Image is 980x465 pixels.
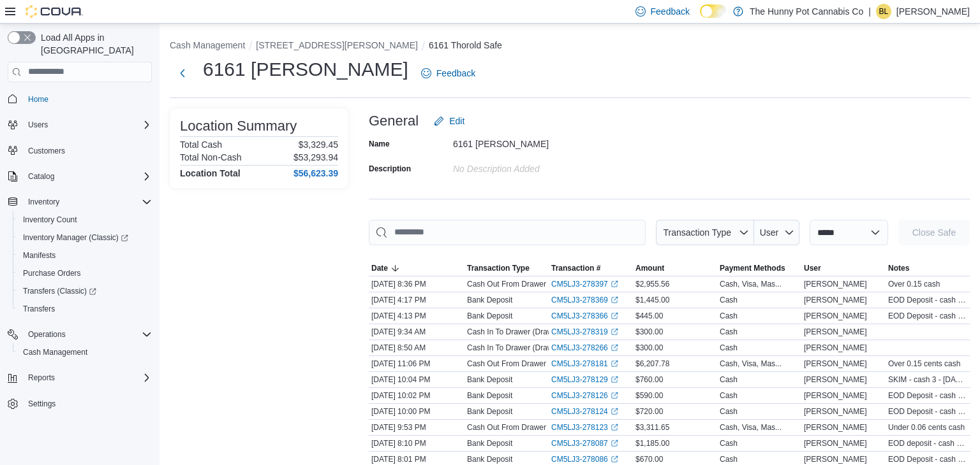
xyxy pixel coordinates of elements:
span: EOD Deposit - cash 1 - [DATE] 1 x $100 4 x $50 20 x $20 2 x $10 [888,406,967,417]
div: [DATE] 9:34 AM [369,324,464,340]
span: $2,955.56 [635,279,669,289]
a: Cash Management [18,345,93,360]
button: Operations [3,325,157,343]
p: $3,329.45 [299,139,338,150]
span: Cash Management [18,345,152,360]
span: [PERSON_NAME] [804,343,867,353]
span: Under 0.06 cents cash [888,422,965,433]
nav: Complex example [8,85,152,447]
svg: External link [611,312,618,320]
span: User [760,227,779,238]
button: Transaction Type [656,220,754,245]
div: Cash [720,295,738,305]
button: User [801,261,886,276]
button: 6161 Thorold Safe [429,40,502,50]
button: Inventory Count [13,211,157,229]
span: Transfers [18,301,152,317]
span: EOD Deposit - cash 1 - [DATE] 5 x $100 8 x $20 1 x $10 [888,454,967,464]
div: [DATE] 8:10 PM [369,436,464,451]
div: Cash [720,406,738,417]
input: Dark Mode [700,4,727,18]
a: Inventory Manager (Classic) [18,230,133,245]
span: $760.00 [635,375,663,385]
span: Catalog [28,171,54,182]
p: Cash Out From Drawer (Drawer 1) [467,279,584,289]
div: Branden Lalonde [876,4,891,19]
button: Inventory [3,193,157,211]
span: Transaction # [551,263,600,273]
button: Close Safe [898,220,970,245]
svg: External link [611,360,618,368]
div: Cash [720,343,738,353]
span: Users [23,117,152,132]
span: $445.00 [635,311,663,321]
div: Cash, Visa, Mas... [720,422,782,433]
span: Close Safe [912,226,956,239]
svg: External link [611,344,618,352]
button: Transaction Type [464,261,549,276]
span: Manifests [18,248,152,263]
div: No Description added [453,159,624,174]
div: [DATE] 8:50 AM [369,340,464,355]
span: Users [28,120,48,130]
span: $1,445.00 [635,295,669,305]
span: EOD Deposit - cash 3 - [DATE] 4 x $100 1 x $50 7 x $20 [888,390,967,401]
svg: External link [611,376,618,383]
span: $720.00 [635,406,663,417]
button: Users [23,117,53,132]
h4: Location Total [180,168,241,178]
a: Inventory Manager (Classic) [13,229,157,247]
input: This is a search bar. As you type, the results lower in the page will automatically filter. [369,220,646,245]
span: [PERSON_NAME] [804,279,867,289]
button: Edit [429,108,470,134]
span: $300.00 [635,343,663,353]
button: Date [369,261,464,276]
span: Inventory Manager (Classic) [18,230,152,245]
p: | [868,4,871,19]
a: Transfers (Classic) [13,282,157,300]
button: Transfers [13,300,157,318]
div: Cash [720,311,738,321]
span: Feedback [436,67,475,80]
a: CM5LJ3-278129External link [551,375,618,385]
svg: External link [611,296,618,304]
span: Operations [23,327,152,342]
a: Transfers [18,301,60,317]
nav: An example of EuiBreadcrumbs [170,39,970,54]
button: Transaction # [549,261,633,276]
span: [PERSON_NAME] [804,422,867,433]
a: Transfers (Classic) [18,283,101,299]
div: [DATE] 10:00 PM [369,404,464,419]
span: $6,207.78 [635,359,669,369]
h3: General [369,113,419,129]
p: Bank Deposit [467,406,512,417]
span: Over 0.15 cents cash [888,359,960,369]
p: $53,293.94 [293,152,338,162]
span: Purchase Orders [23,268,81,278]
span: SKIM - cash 3 - [DATE] 3 x $100 2 x $50 18 x $20 [888,375,967,385]
div: [DATE] 4:17 PM [369,292,464,308]
a: CM5LJ3-278124External link [551,406,618,417]
button: Catalog [23,169,59,184]
span: Reports [28,373,55,383]
span: Inventory [23,194,152,210]
a: CM5LJ3-278181External link [551,359,618,369]
a: Inventory Count [18,212,82,227]
a: Feedback [416,61,480,86]
span: EOD Deposit - cash 1 - [DATE] 2 x $100 2 x $50 6 x $20 1 x $10 3 x $5 [888,311,967,321]
p: Bank Deposit [467,375,512,385]
span: BL [879,4,889,19]
a: CM5LJ3-278366External link [551,311,618,321]
a: CM5LJ3-278397External link [551,279,618,289]
span: Settings [28,399,56,409]
a: Home [23,92,54,107]
button: Payment Methods [717,261,801,276]
span: Over 0.15 cash [888,279,940,289]
div: [DATE] 9:53 PM [369,420,464,435]
span: Inventory Count [23,215,77,225]
span: Inventory Count [18,212,152,227]
a: Customers [23,143,70,159]
span: [PERSON_NAME] [804,454,867,464]
span: Transfers [23,304,55,314]
span: Reports [23,370,152,385]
